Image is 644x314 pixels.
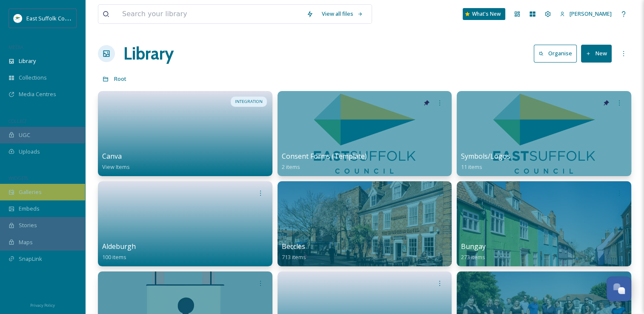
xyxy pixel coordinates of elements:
a: Library [123,41,174,66]
span: MEDIA [9,44,23,50]
span: Galleries [19,188,42,196]
span: Consent Forms (Template) [282,151,367,161]
span: 273 items [461,253,485,261]
span: Bungay [461,242,486,251]
span: INTEGRATION [235,99,263,105]
span: COLLECT [9,118,27,124]
span: Collections [19,74,47,82]
a: Aldeburgh100 items [102,243,136,261]
input: Search your library [118,5,302,23]
a: Organise [534,45,581,62]
span: Maps [19,238,33,246]
a: Consent Forms (Template)2 items [282,152,367,171]
a: What's New [463,8,505,20]
span: East Suffolk Council [26,14,77,22]
span: 713 items [282,253,306,261]
span: Beccles [282,242,305,251]
span: Embeds [19,205,40,213]
span: Uploads [19,148,40,156]
button: New [581,45,612,62]
span: WIDGETS [9,175,28,181]
span: 100 items [102,253,126,261]
span: 2 items [282,163,300,171]
span: View Items [102,163,130,171]
a: View all files [318,6,367,22]
a: INTEGRATIONCanvaView Items [98,91,272,176]
span: 11 items [461,163,482,171]
a: Beccles713 items [282,243,306,261]
span: [PERSON_NAME] [570,10,612,17]
img: ESC%20Logo.png [14,14,22,23]
span: Canva [102,151,122,161]
span: UGC [19,131,30,139]
button: Open Chat [607,277,631,301]
span: SnapLink [19,255,42,263]
button: Organise [534,45,577,62]
a: [PERSON_NAME] [555,6,616,22]
span: Media Centres [19,90,56,98]
a: Privacy Policy [30,300,55,310]
span: Symbols/Logos [461,151,510,161]
a: Root [114,74,126,84]
span: Privacy Policy [30,303,55,308]
span: Library [19,57,36,65]
a: Bungay273 items [461,243,486,261]
span: Root [114,75,126,83]
a: Symbols/Logos11 items [461,152,510,171]
span: Stories [19,221,37,229]
span: Aldeburgh [102,242,136,251]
